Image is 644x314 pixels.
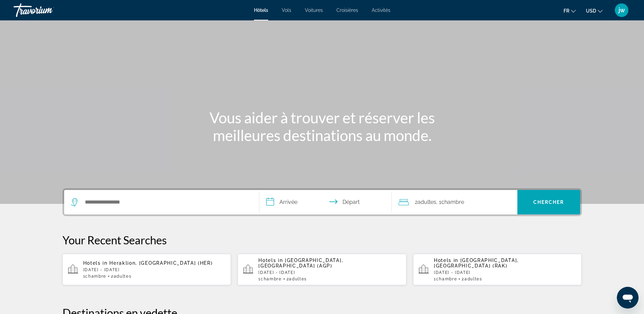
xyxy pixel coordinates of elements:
span: Hotels in [434,258,458,263]
span: Chambre [436,277,457,281]
span: Adultes [114,274,132,279]
button: Change currency [586,6,603,16]
span: [GEOGRAPHIC_DATA], [GEOGRAPHIC_DATA] (AGP) [258,258,343,268]
span: Hotels in [258,258,283,263]
p: [DATE] - [DATE] [83,267,226,272]
span: 2 [287,277,307,281]
span: Chambre [261,277,282,281]
button: Hotels in [GEOGRAPHIC_DATA], [GEOGRAPHIC_DATA] (RAK)[DATE] - [DATE]1Chambre2Adultes [413,254,582,285]
button: Hotels in [GEOGRAPHIC_DATA], [GEOGRAPHIC_DATA] (AGP)[DATE] - [DATE]1Chambre2Adultes [238,254,406,285]
a: Vols [282,7,291,13]
button: Search [517,190,580,214]
div: Search widget [64,190,580,214]
iframe: Bouton de lancement de la fenêtre de messagerie [617,287,639,309]
span: 1 [83,274,106,279]
span: jw [619,7,625,14]
a: Croisières [336,7,358,13]
a: Voitures [305,7,323,13]
span: Adultes [289,277,307,281]
p: [DATE] - [DATE] [434,270,576,275]
button: Hotels in Heraklion, [GEOGRAPHIC_DATA] (HER)[DATE] - [DATE]1Chambre2Adultes [62,254,231,285]
span: 1 [434,277,457,281]
h1: Vous aider à trouver et réserver les meilleures destinations au monde. [195,109,449,144]
span: USD [586,8,596,14]
input: Search hotel destination [84,197,249,207]
span: Adultes [464,277,482,281]
span: Chambre [85,274,106,279]
button: Change language [564,6,576,16]
span: 2 [111,274,131,279]
span: Chercher [533,199,564,205]
span: Hotels in [83,260,108,266]
span: 2 [462,277,482,281]
button: User Menu [613,3,630,17]
span: Heraklion, [GEOGRAPHIC_DATA] (HER) [109,260,213,266]
a: Activités [372,7,390,13]
p: Your Recent Searches [62,233,582,247]
span: Adultes [418,199,436,205]
a: Hôtels [254,7,268,13]
span: fr [564,8,569,14]
button: Select check in and out date [259,190,392,214]
p: [DATE] - [DATE] [258,270,401,275]
a: Travorium [14,1,81,19]
span: , 1 [436,197,464,207]
span: [GEOGRAPHIC_DATA], [GEOGRAPHIC_DATA] (RAK) [434,258,519,268]
button: Travelers: 2 adults, 0 children [392,190,517,214]
span: 2 [415,197,436,207]
span: 1 [258,277,281,281]
span: Chambre [441,199,464,205]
